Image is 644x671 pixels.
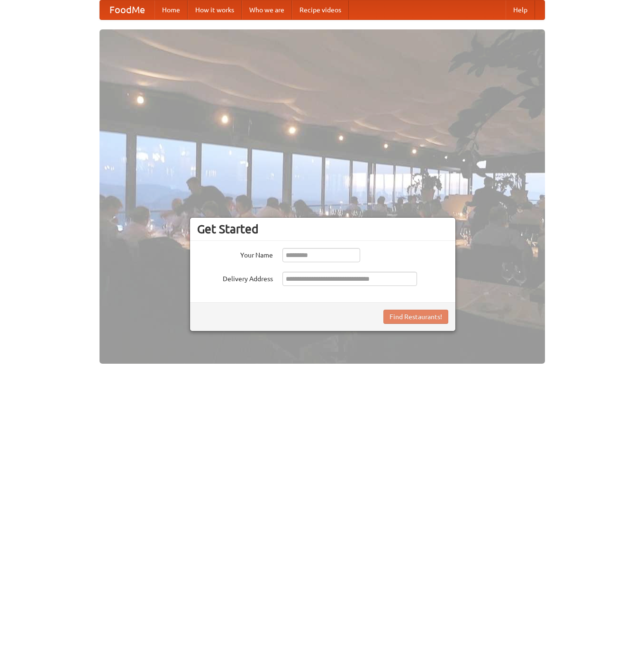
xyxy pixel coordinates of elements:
[197,222,448,236] h3: Get Started
[506,0,535,19] a: Help
[197,272,273,284] label: Delivery Address
[188,0,242,19] a: How it works
[100,0,154,19] a: FoodMe
[154,0,188,19] a: Home
[383,310,448,324] button: Find Restaurants!
[197,248,273,260] label: Your Name
[242,0,292,19] a: Who we are
[292,0,349,19] a: Recipe videos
